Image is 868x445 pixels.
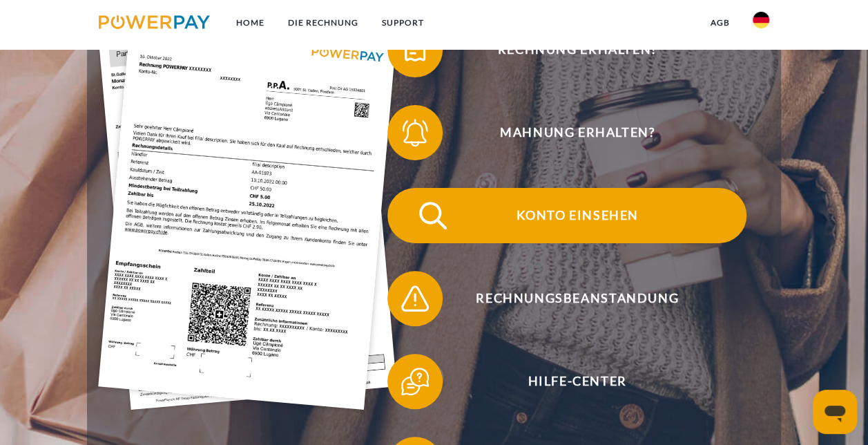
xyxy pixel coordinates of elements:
[398,32,432,67] img: qb_bill.svg
[753,12,769,28] img: de
[398,115,432,150] img: qb_bell.svg
[224,10,276,35] a: Home
[813,390,857,434] iframe: Schaltfläche zum Öffnen des Messaging-Fensters; Konversation läuft
[408,271,746,326] span: Rechnungsbeanstandung
[408,354,746,409] span: Hilfe-Center
[408,105,746,160] span: Mahnung erhalten?
[387,22,746,77] button: Rechnung erhalten?
[387,271,746,326] button: Rechnungsbeanstandung
[276,10,370,35] a: DIE RECHNUNG
[408,22,746,77] span: Rechnung erhalten?
[398,281,432,316] img: qb_warning.svg
[387,354,746,409] button: Hilfe-Center
[398,364,432,399] img: qb_help.svg
[99,11,397,410] img: single_invoice_powerpay_de.jpg
[99,15,210,29] img: logo-powerpay.svg
[698,10,741,35] a: agb
[416,198,450,233] img: qb_search.svg
[370,10,436,35] a: SUPPORT
[387,105,746,160] button: Mahnung erhalten?
[408,188,746,243] span: Konto einsehen
[387,188,746,243] button: Konto einsehen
